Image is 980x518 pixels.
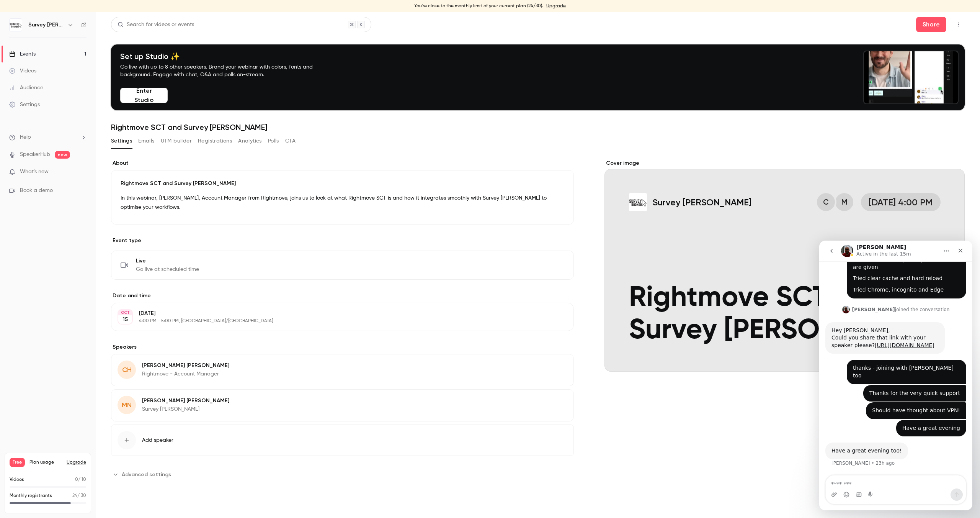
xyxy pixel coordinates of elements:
[75,476,86,483] p: / 10
[142,405,229,413] p: Survey [PERSON_NAME]
[916,17,946,32] button: Share
[268,135,279,147] button: Polls
[20,151,50,159] a: SpeakerHub
[198,135,232,147] button: Registrations
[604,159,965,167] label: Cover image
[10,458,25,467] span: Free
[111,123,965,132] h1: Rightmove SCT and Survey [PERSON_NAME]
[111,135,132,147] button: Settings
[120,52,331,61] h4: Set up Studio ✨
[819,241,972,510] iframe: Intercom live chat
[604,159,965,372] section: Cover image
[29,459,62,466] span: Plan usage
[161,135,192,147] button: UTM builder
[285,135,296,147] button: CTA
[136,257,199,265] span: Live
[9,50,36,58] div: Events
[20,187,53,195] span: Book a demo
[111,468,176,480] button: Advanced settings
[10,492,52,499] p: Monthly registrants
[122,316,128,323] p: 15
[142,370,229,378] p: Rightmove - Account Manager
[139,318,533,324] p: 4:00 PM - 5:00 PM, [GEOGRAPHIC_DATA]/[GEOGRAPHIC_DATA]
[111,237,574,244] p: Event type
[111,159,574,167] label: About
[111,425,574,456] button: Add speaker
[122,365,132,375] span: CH
[9,84,43,92] div: Audience
[142,362,229,369] p: [PERSON_NAME] [PERSON_NAME]
[9,67,36,75] div: Videos
[75,477,78,482] span: 0
[118,310,132,315] div: OCT
[120,63,331,79] p: Go live with up to 8 other speakers. Brand your webinar with colors, fonts and background. Engage...
[121,193,564,212] p: In this webinar, [PERSON_NAME], Account Manager from Rightmove, joins us to look at what Rightmov...
[77,169,87,175] iframe: Noticeable Trigger
[111,468,574,480] section: Advanced settings
[72,492,86,499] p: / 30
[111,343,574,351] label: Speakers
[111,292,574,300] label: Date and time
[546,3,566,9] a: Upgrade
[122,400,132,410] span: MN
[121,180,564,187] p: Rightmove SCT and Survey [PERSON_NAME]
[136,266,199,273] span: Go live at scheduled time
[142,397,229,405] p: [PERSON_NAME] [PERSON_NAME]
[111,354,574,386] div: CH[PERSON_NAME] [PERSON_NAME]Rightmove - Account Manager
[238,135,262,147] button: Analytics
[9,133,87,141] li: help-dropdown-opener
[72,493,77,498] span: 24
[111,389,574,421] div: MN[PERSON_NAME] [PERSON_NAME]Survey [PERSON_NAME]
[118,21,194,29] div: Search for videos or events
[20,168,49,176] span: What's new
[28,21,64,29] h6: Survey [PERSON_NAME]
[139,310,533,317] p: [DATE]
[9,101,40,108] div: Settings
[138,135,154,147] button: Emails
[67,459,86,466] button: Upgrade
[120,88,168,103] button: Enter Studio
[142,436,173,444] span: Add speaker
[10,19,22,31] img: Survey Booker CRM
